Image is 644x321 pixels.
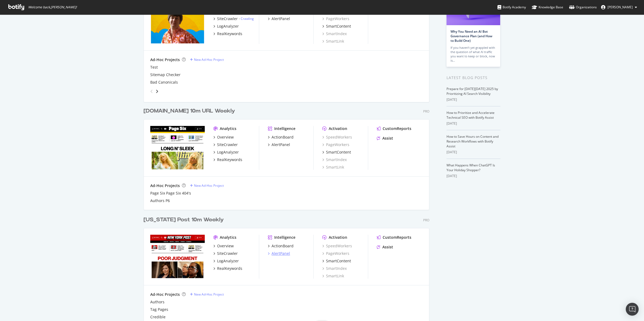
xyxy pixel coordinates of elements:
[272,16,290,21] div: AlertPanel
[217,31,242,36] div: RealKeywords
[322,39,344,44] a: SmartLink
[383,126,411,131] div: CustomReports
[241,16,254,21] a: Crawling
[272,142,290,147] div: AlertPanel
[194,292,224,297] div: New Ad-Hoc Project
[447,75,500,81] div: Latest Blog Posts
[148,87,155,96] div: angle-left
[377,126,411,131] a: CustomReports
[217,24,239,29] div: LogAnalyzer
[447,97,500,102] div: [DATE]
[377,244,393,250] a: Assist
[322,273,344,279] a: SmartLink
[497,5,526,10] div: Botify Academy
[144,216,224,224] div: [US_STATE] Post 10m Weekly
[194,183,224,188] div: New Ad-Hoc Project
[150,299,164,305] a: Authors
[217,258,239,264] div: LogAnalyzer
[144,216,226,224] a: [US_STATE] Post 10m Weekly
[532,5,563,10] div: Knowledge Base
[220,235,236,240] div: Analytics
[239,16,254,21] div: -
[155,89,159,94] div: angle-right
[322,251,349,256] a: PageWorkers
[150,65,158,70] a: Test
[150,292,180,297] div: Ad-Hoc Projects
[217,142,238,147] div: SiteCrawler
[213,243,234,249] a: Overview
[217,135,234,140] div: Overview
[213,157,242,162] a: RealKeywords
[451,46,496,63] div: If you haven’t yet grappled with the question of what AI traffic you want to keep or block, now is…
[213,251,238,256] a: SiteCrawler
[213,16,254,21] a: SiteCrawler- Crawling
[322,31,347,36] a: SmartIndex
[268,16,290,21] a: AlertPanel
[28,5,77,9] span: Welcome back, [PERSON_NAME] !
[423,218,429,222] div: Pro
[217,251,238,256] div: SiteCrawler
[322,16,349,21] a: PageWorkers
[150,191,191,196] a: Page Six Page Six 404's
[268,135,294,140] a: ActionBoard
[326,258,351,264] div: SmartContent
[322,135,352,140] a: SpeedWorkers
[190,292,224,297] a: New Ad-Hoc Project
[597,3,641,12] button: [PERSON_NAME]
[213,258,239,264] a: LogAnalyzer
[322,150,351,155] a: SmartContent
[608,5,633,9] span: Brendan O'Connell
[150,307,168,312] a: Tag Pages
[268,243,294,249] a: ActionBoard
[213,266,242,271] a: RealKeywords
[150,235,205,278] img: www.Nypost.com
[423,109,429,114] div: Pro
[217,266,242,271] div: RealKeywords
[451,29,492,43] a: Why You Need an AI Bot Governance Plan (and How to Build One)
[274,126,295,131] div: Intelligence
[217,16,238,21] div: SiteCrawler
[190,57,224,62] a: New Ad-Hoc Project
[150,126,205,169] img: www.Pagesix.com
[447,110,495,120] a: How to Prioritize and Accelerate Technical SEO with Botify Assist
[150,314,166,320] a: Credible
[322,24,351,29] a: SmartContent
[272,135,294,140] div: ActionBoard
[377,136,393,141] a: Assist
[150,80,178,85] a: Bad Canonicals
[213,150,239,155] a: LogAnalyzer
[447,121,500,126] div: [DATE]
[447,163,495,172] a: What Happens When ChatGPT Is Your Holiday Shopper?
[382,244,393,250] div: Assist
[383,235,411,240] div: CustomReports
[322,142,349,147] div: PageWorkers
[213,24,239,29] a: LogAnalyzer
[447,134,499,148] a: How to Save Hours on Content and Research Workflows with Botify Assist
[329,235,347,240] div: Activation
[213,142,238,147] a: SiteCrawler
[322,165,344,170] a: SmartLink
[213,135,234,140] a: Overview
[322,157,347,162] a: SmartIndex
[144,107,235,115] div: [DOMAIN_NAME] 10m URL Weekly
[150,72,181,77] a: Sitemap Checker
[150,198,170,203] a: Authors P6
[322,258,351,264] a: SmartContent
[326,24,351,29] div: SmartContent
[217,157,242,162] div: RealKeywords
[377,235,411,240] a: CustomReports
[322,266,347,271] a: SmartIndex
[150,183,180,188] div: Ad-Hoc Projects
